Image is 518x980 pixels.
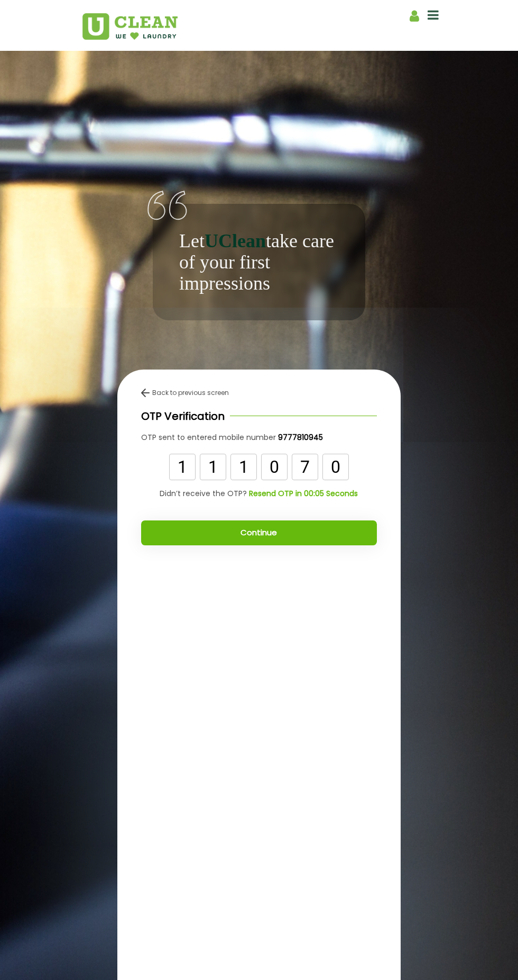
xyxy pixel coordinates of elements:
span: Didn’t receive the OTP? [160,488,247,499]
span: OTP sent to entered mobile number [141,432,276,443]
a: Resend OTP in 00:05 Seconds [247,488,358,499]
div: Back to previous screen [141,388,377,398]
p: Let take care of your first impressions [179,230,339,294]
img: UClean Laundry and Dry Cleaning [82,13,178,40]
a: 9777810945 [276,432,323,443]
b: Resend OTP in 00:05 Seconds [249,488,358,499]
b: UClean [205,230,266,251]
b: 9777810945 [278,432,323,443]
p: OTP Verification [141,408,225,424]
button: Continue [141,520,377,545]
img: back-arrow.svg [141,389,150,397]
img: quote-img [147,191,187,220]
